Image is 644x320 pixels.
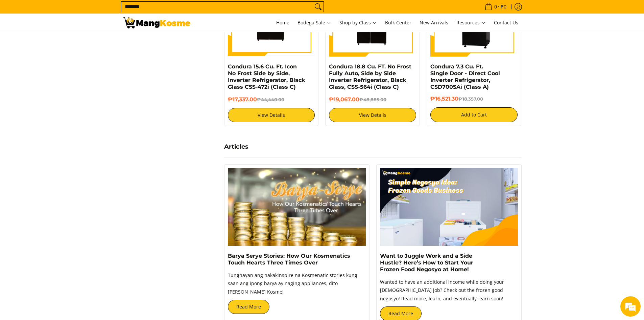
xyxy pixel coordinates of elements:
[420,19,448,26] span: New Arrivals
[416,14,452,32] a: New Arrivals
[276,19,289,26] span: Home
[228,168,366,246] img: Barya Serye Stories: How Our Kosmenatics Touch Hearts Three Times Over
[380,279,504,302] span: Wanted to have an additional income while doing your [DEMOGRAPHIC_DATA] job? Check out the frozen...
[257,97,284,102] del: ₱44,440.00
[385,19,411,26] span: Bulk Center
[382,14,415,32] a: Bulk Center
[228,96,315,103] h6: ₱17,337.00
[380,253,473,273] a: Want to Juggle Work and a Side Hustle? Here’s How to Start Your Frozen Food Negosyo at Home!
[339,19,377,27] span: Shop by Class
[294,14,335,32] a: Bodega Sale
[453,14,489,32] a: Resources
[483,3,508,10] span: •
[380,168,518,246] img: https://mangkosme.com/pages/negosyo-hub
[123,17,190,28] img: Search: 33 results found for &quot;freezer&quot; | Mang Kosme
[491,14,522,32] a: Contact Us
[430,107,518,122] button: Add to Cart
[228,63,305,90] a: Condura 15.6 Cu. Ft. Icon No Frost Side by Side, Inverter Refrigerator, Black Glass CSS-472i (Cla...
[329,63,411,90] a: Condura 18.8 Cu. FT. No Frost Fully Auto, Side by Side Inverter Refrigerator, Black Glass, CSS-56...
[273,14,293,32] a: Home
[297,19,331,27] span: Bodega Sale
[224,143,522,151] h4: Articles
[228,272,357,295] span: Tunghayan ang nakakinspire na Kosmenatic stories kung saan ang ipong barya ay naging appliances, ...
[430,95,518,102] h6: ₱16,521.30
[336,14,380,32] a: Shop by Class
[500,4,507,9] span: ₱0
[458,96,483,102] del: ₱18,357.00
[228,253,350,266] a: Barya Serye Stories: How Our Kosmenatics Touch Hearts Three Times Over
[359,97,386,102] del: ₱48,885.00
[228,108,315,122] a: View Details
[493,4,498,9] span: 0
[228,300,269,314] a: Read More
[494,19,518,26] span: Contact Us
[329,96,416,103] h6: ₱19,067.00
[313,2,324,12] button: Search
[430,63,500,90] a: Condura 7.3 Cu. Ft. Single Door - Direct Cool Inverter Refrigerator, CSD700SAi (Class A)
[197,14,522,32] nav: Main Menu
[329,108,416,122] a: View Details
[456,19,486,27] span: Resources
